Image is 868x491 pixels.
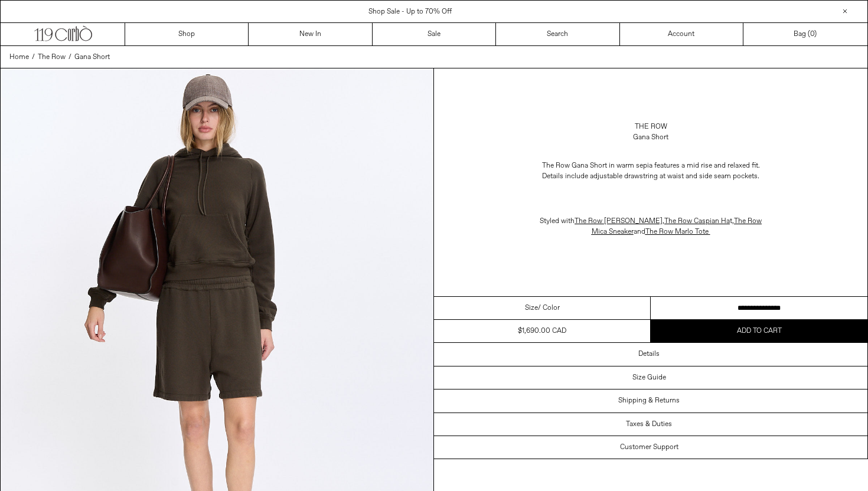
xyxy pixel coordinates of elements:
a: Account [620,23,743,45]
a: Shop Sale - Up to 70% Off [368,7,452,17]
a: Search [496,23,619,45]
h3: Size Guide [632,374,666,382]
div: Gana Short [633,132,668,143]
span: Styled with , , and [540,217,762,237]
span: / [68,52,71,63]
h3: Customer Support [620,443,678,451]
span: Add to cart [737,326,782,336]
span: The Row Caspian Ha [664,217,730,226]
span: / [32,52,35,63]
a: Gana Short [74,52,110,63]
a: The Row [635,122,667,132]
span: Home [9,53,29,62]
a: Shop [125,23,249,45]
span: / Color [538,303,560,313]
p: The Row Gana Short in warm sepia features a mid rise and relaxed fit. Details include adjustable ... [533,155,769,188]
a: The Row Caspian Hat [664,217,732,226]
a: Sale [373,23,496,45]
span: Size [525,303,538,313]
h3: Shipping & Returns [618,397,680,405]
a: The Row [PERSON_NAME] [575,217,663,226]
span: 0 [810,30,814,39]
a: The Row Marlo Tote [645,227,709,237]
a: Bag () [743,23,867,45]
a: New In [249,23,372,45]
h3: Details [638,350,660,358]
div: $1,690.00 CAD [518,326,566,336]
h3: Taxes & Duties [626,420,672,428]
button: Add to cart [651,320,867,342]
a: The Row [38,52,66,63]
span: ) [810,29,817,40]
span: The Row [38,53,66,62]
span: Gana Short [74,53,110,62]
a: Home [9,52,29,63]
